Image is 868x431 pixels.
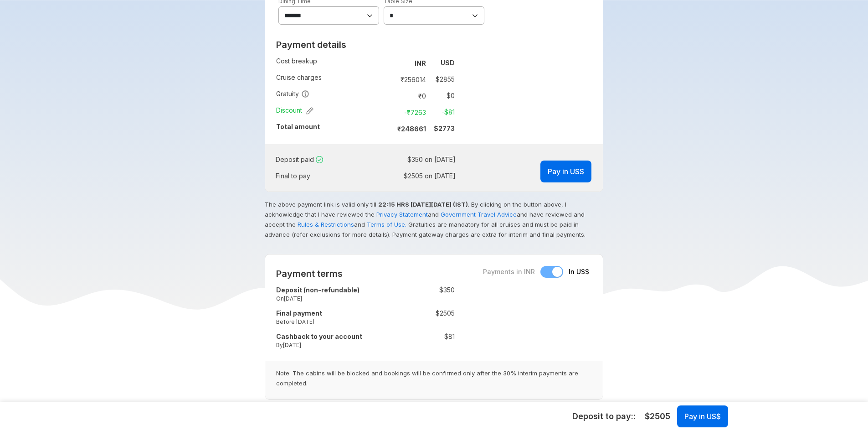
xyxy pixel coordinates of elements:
td: $ 2855 [430,73,455,86]
small: By [DATE] [276,341,396,349]
td: : [369,151,372,168]
a: Terms of Use. [367,221,406,228]
strong: INR [415,59,426,67]
td: : [396,307,401,330]
strong: Deposit (non-refundable) [276,286,360,294]
td: Cost breakup [276,55,387,71]
a: Government Travel Advice [441,211,517,218]
td: Final to pay [276,168,369,184]
td: : [396,330,401,353]
span: $ 2505 [645,410,670,422]
td: Deposit paid [276,151,369,168]
td: $ 2505 on [DATE] [372,170,456,182]
span: In US$ [569,267,589,276]
strong: Final payment [276,309,322,317]
span: Gratuity [276,89,309,99]
a: Rules & Restrictions [298,221,354,228]
a: Privacy Statement [376,211,428,218]
h2: Payment terms [276,268,455,279]
td: : [369,168,372,184]
td: : [387,88,391,104]
td: : [387,71,391,88]
strong: Cashback to your account [276,332,362,340]
td: $ 2505 [401,307,455,330]
td: -$ 81 [430,106,455,119]
span: Payments in INR [483,267,535,276]
p: The above payment link is valid only till . By clicking on the button above, I acknowledge that I... [265,199,601,239]
strong: Total amount [276,123,320,130]
td: -₹ 7263 [391,106,430,119]
td: : [387,104,391,120]
strong: USD [441,59,455,67]
small: On [DATE] [276,295,396,302]
td: $ 350 [401,284,455,307]
td: $ 350 on [DATE] [372,153,456,166]
td: : [387,55,391,71]
td: : [396,284,401,307]
td: $ 81 [401,330,455,353]
td: $ 0 [430,89,455,102]
button: Pay in US$ [540,161,591,182]
button: Pay in US$ [677,405,728,427]
td: ₹ 256014 [391,73,430,86]
td: : [387,120,391,137]
strong: $ 2773 [434,125,455,132]
h5: Deposit to pay: : [572,411,636,422]
strong: 22:15 HRS [DATE][DATE] (IST) [378,201,468,208]
td: ₹ 0 [391,89,430,102]
h2: Payment details [276,39,455,50]
td: Cruise charges [276,71,387,88]
small: Before [DATE] [276,318,396,326]
strong: ₹ 248661 [397,125,426,133]
small: Note: The cabins will be blocked and bookings will be confirmed only after the 30% interim paymen... [265,361,603,399]
span: Discount [276,106,313,115]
